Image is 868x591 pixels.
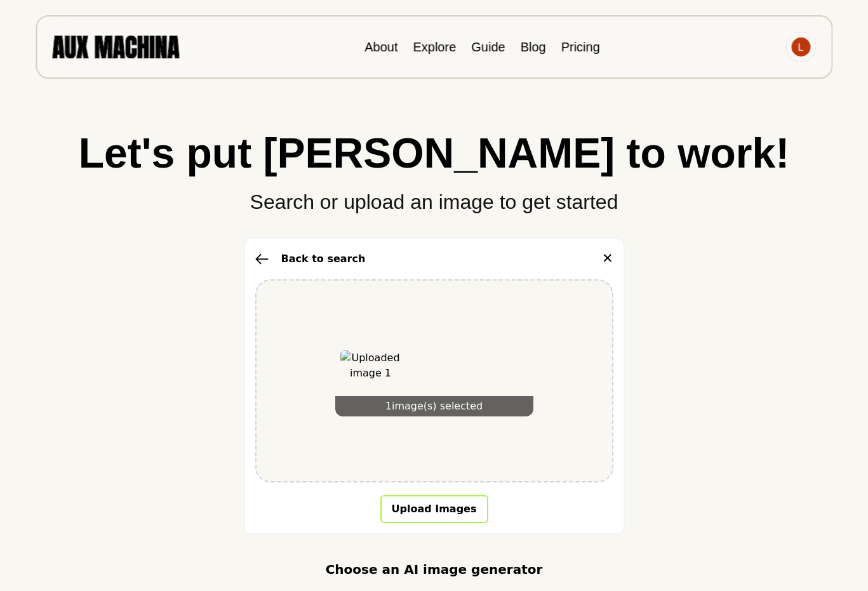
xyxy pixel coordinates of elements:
a: Guide [471,40,505,54]
p: Choose an AI image generator [326,560,543,579]
button: Upload Images [380,495,488,523]
a: Pricing [561,40,600,54]
a: Blog [521,40,546,54]
h1: Let's put [PERSON_NAME] to work! [25,132,843,174]
img: AUX MACHINA [52,36,179,58]
button: Back to search [255,251,366,267]
p: Search or upload an image to get started [25,174,843,217]
button: ✕ [602,249,613,269]
a: About [364,40,397,54]
img: Uploaded image 1 [340,350,401,411]
img: Avatar [791,37,810,56]
div: 1 image(s) selected [335,396,533,416]
a: Explore [413,40,456,54]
